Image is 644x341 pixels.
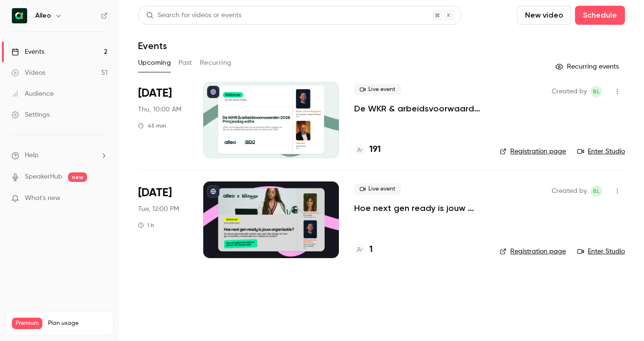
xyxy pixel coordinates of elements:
span: Thu, 10:00 AM [138,105,181,114]
span: Tue, 12:00 PM [138,204,179,214]
div: Settings [11,110,50,120]
button: Upcoming [138,55,171,70]
a: 1 [354,243,373,256]
a: Hoe next gen ready is jouw organisatie? Alleo x The Recharge Club [354,202,485,214]
div: Audience [11,89,54,99]
iframe: Noticeable Trigger [96,194,108,203]
h4: 191 [369,143,381,156]
span: Plan usage [48,320,107,327]
span: BL [593,185,600,197]
span: Help [25,150,39,160]
a: Enter Studio [577,247,625,256]
button: Recurring events [551,59,625,74]
a: SpeakerHub [25,172,62,182]
span: Live event [354,183,401,195]
span: [DATE] [138,86,172,101]
span: Bernice Lohr [591,86,602,97]
span: new [68,172,87,182]
span: Premium [12,318,42,329]
button: Recurring [200,55,232,70]
li: help-dropdown-opener [11,150,108,160]
div: 1 h [138,221,154,229]
button: Schedule [575,6,625,25]
span: BL [593,86,600,97]
div: Events [11,47,44,57]
a: Enter Studio [577,147,625,156]
a: Registration page [500,147,566,156]
div: Oct 14 Tue, 12:00 PM (Europe/Amsterdam) [138,181,188,258]
img: Alleo [12,8,27,23]
button: New video [517,6,571,25]
span: Bernice Lohr [591,185,602,197]
a: Registration page [500,247,566,256]
a: De WKR & arbeidsvoorwaarden 2026 - [DATE] editie [354,103,485,114]
span: Live event [354,84,401,95]
div: Sep 18 Thu, 10:00 AM (Europe/Amsterdam) [138,82,188,158]
button: Past [178,55,192,70]
h4: 1 [369,243,373,256]
h6: Alleo [35,11,51,20]
span: [DATE] [138,185,172,201]
span: What's new [25,193,60,203]
div: Search for videos or events [146,10,241,20]
span: Created by [552,185,587,197]
div: Videos [11,68,45,78]
a: 191 [354,143,381,156]
h1: Events [138,40,167,51]
div: 45 min [138,122,166,130]
span: Created by [552,86,587,97]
